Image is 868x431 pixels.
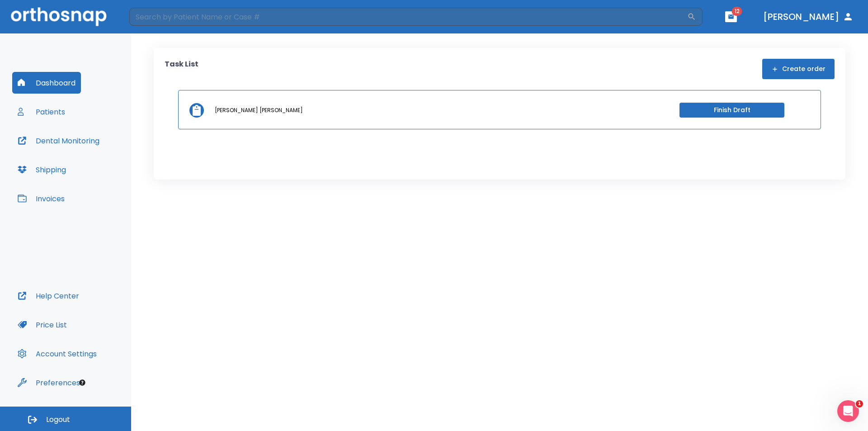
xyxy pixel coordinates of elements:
[759,9,857,25] button: [PERSON_NAME]
[12,130,105,152] button: Dental Monitoring
[78,379,86,387] div: Tooltip anchor
[215,106,303,114] p: [PERSON_NAME] [PERSON_NAME]
[11,7,107,26] img: Orthosnap
[12,314,72,336] button: Price List
[12,285,85,307] button: Help Center
[679,103,784,118] button: Finish Draft
[12,159,71,180] button: Shipping
[12,101,71,123] button: Patients
[165,59,198,79] p: Task List
[837,400,859,422] iframe: Intercom live chat
[762,59,835,79] button: Create order
[12,188,70,209] button: Invoices
[732,7,742,16] span: 12
[12,372,85,393] button: Preferences
[12,343,102,365] button: Account Settings
[12,72,81,94] button: Dashboard
[129,8,687,26] input: Search by Patient Name or Case #
[46,415,70,425] span: Logout
[856,400,863,407] span: 1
